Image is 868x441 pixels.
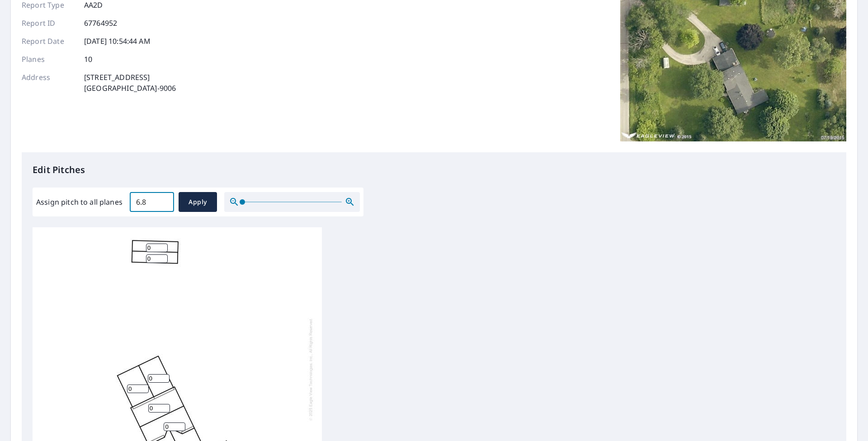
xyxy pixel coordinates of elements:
span: Apply [186,197,210,208]
p: 67764952 [84,18,117,28]
label: Assign pitch to all planes [36,197,123,207]
p: Report Date [22,36,76,47]
p: [STREET_ADDRESS] [GEOGRAPHIC_DATA]-9006 [84,72,176,94]
p: [DATE] 10:54:44 AM [84,36,151,47]
p: Address [22,72,76,94]
p: Report ID [22,18,76,28]
p: Planes [22,54,76,65]
input: 00.0 [130,189,174,215]
p: 10 [84,54,92,65]
button: Apply [179,192,217,212]
p: Edit Pitches [33,163,835,177]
